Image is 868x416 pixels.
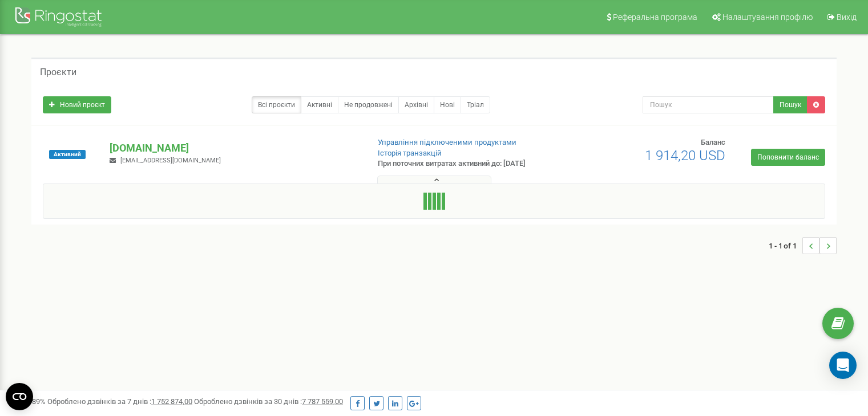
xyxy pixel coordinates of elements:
[769,237,802,254] span: 1 - 1 of 1
[434,96,461,113] a: Нові
[378,138,516,146] a: Управління підключеними продуктами
[110,141,359,156] p: [DOMAIN_NAME]
[722,13,813,22] span: Налаштування профілю
[829,352,857,379] div: Open Intercom Messenger
[398,96,434,113] a: Архівні
[378,149,442,157] a: Історія транзакцій
[613,13,697,22] span: Реферальна програма
[43,96,111,113] a: Новий проєкт
[837,13,857,22] span: Вихід
[645,148,725,164] span: 1 914,20 USD
[49,150,86,159] span: Активний
[461,96,490,113] a: Тріал
[378,158,560,169] p: При поточних витратах активний до: [DATE]
[751,149,825,166] a: Поповнити баланс
[773,96,808,113] button: Пошук
[47,397,192,406] span: Оброблено дзвінків за 7 днів :
[338,96,399,113] a: Не продовжені
[701,138,725,146] span: Баланс
[120,157,221,164] span: [EMAIL_ADDRESS][DOMAIN_NAME]
[40,67,76,78] h5: Проєкти
[301,96,338,113] a: Активні
[6,383,33,410] button: Open CMP widget
[769,226,837,266] nav: ...
[252,96,301,113] a: Всі проєкти
[194,397,343,406] span: Оброблено дзвінків за 30 днів :
[302,397,343,406] u: 7 787 559,00
[151,397,192,406] u: 1 752 874,00
[643,96,774,113] input: Пошук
